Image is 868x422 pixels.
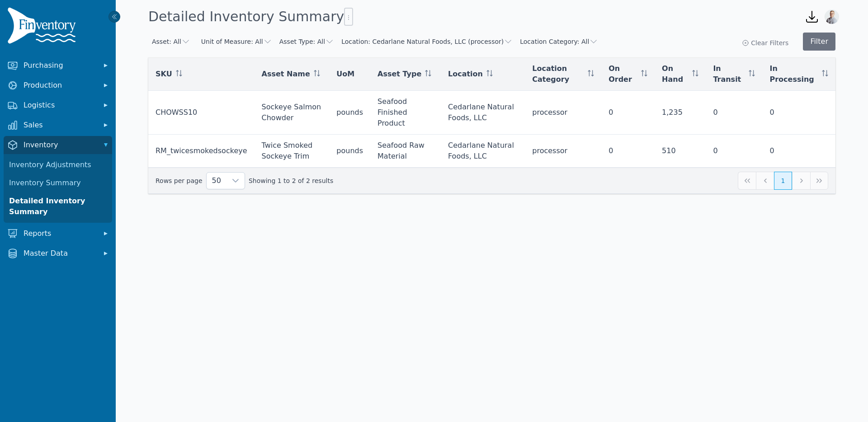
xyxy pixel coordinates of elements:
[341,37,513,46] button: Location: Cedarlane Natural Foods, LLC (processor)
[662,63,689,85] span: On Hand
[156,69,172,80] span: SKU
[255,91,330,135] td: Sockeye Salmon Chowder
[713,63,745,85] span: In Transit
[4,116,112,134] button: Sales
[24,248,96,259] span: Master Data
[803,33,835,51] button: Filter
[774,172,792,190] button: Page 1
[520,37,598,46] button: Location Category: All
[769,145,828,156] div: 0
[5,174,110,192] a: Inventory Summary
[713,107,755,118] div: 0
[662,107,698,118] div: 1,235
[24,100,96,111] span: Logistics
[201,37,272,46] button: Unit of Measure: All
[4,225,112,243] button: Reports
[24,60,96,71] span: Purchasing
[4,76,112,94] button: Production
[207,173,226,189] span: Rows per page
[262,69,310,80] span: Asset Name
[7,7,80,47] img: Finventory
[609,145,647,156] div: 0
[769,107,828,118] div: 0
[441,91,525,135] td: Cedarlane Natural Foods, LLC
[336,69,354,80] span: UoM
[769,63,818,85] span: In Processing
[255,135,330,168] td: Twice Smoked Sockeye Trim
[148,91,255,135] td: CHOWSS10
[24,140,96,150] span: Inventory
[24,80,96,91] span: Production
[370,135,441,168] td: Seafood Raw Material
[525,135,601,168] td: processor
[5,192,110,221] a: Detailed Inventory Summary
[4,56,112,75] button: Purchasing
[825,9,839,24] img: Joshua Benton
[24,228,96,239] span: Reports
[532,63,584,85] span: Location Category
[148,8,353,26] h1: Detailed Inventory Summary
[152,37,190,46] button: Asset: All
[4,96,112,114] button: Logistics
[370,91,441,135] td: Seafood Finished Product
[662,145,698,156] div: 510
[377,69,421,80] span: Asset Type
[249,176,333,185] span: Showing 1 to 2 of 2 results
[609,63,637,85] span: On Order
[329,135,370,168] td: pounds
[5,156,110,174] a: Inventory Adjustments
[713,145,755,156] div: 0
[609,107,647,118] div: 0
[742,38,788,47] button: Clear Filters
[441,135,525,168] td: Cedarlane Natural Foods, LLC
[24,120,96,131] span: Sales
[525,91,601,135] td: processor
[4,244,112,263] button: Master Data
[148,135,255,168] td: RM_twicesmokedsockeye
[279,37,334,46] button: Asset Type: All
[329,91,370,135] td: pounds
[4,136,112,154] button: Inventory
[448,69,483,80] span: Location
